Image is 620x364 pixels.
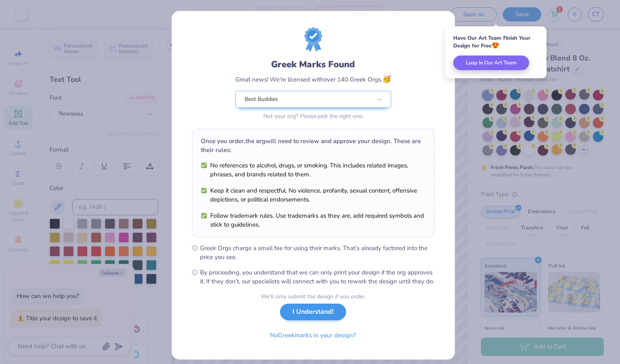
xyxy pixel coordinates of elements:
div: We’ll only submit the design if you order. [261,292,366,301]
div: Once you order, the org will need to review and approve your design. These are their rules: [201,137,426,154]
li: No references to alcohol, drugs, or smoking. This includes related images, phrases, and brands re... [201,161,426,179]
span: 😍 [491,41,499,50]
span: Greek Orgs charge a small fee for using their marks. That’s already factored into the price you see. [200,244,435,261]
span: By proceeding, you understand that we can only print your design if the org approves it. If they ... [200,268,435,286]
button: I Understand! [280,304,346,320]
div: Great news! We’re licensed with over 140 Greek Orgs. [235,74,391,85]
button: Loop In Our Art Team [453,56,529,70]
button: NoGreekmarks in your design? [263,327,363,344]
span: 🥳 [382,74,391,84]
div: Greek Marks Found [235,58,391,71]
li: Follow trademark rules. Use trademarks as they are, add required symbols and stick to guidelines. [201,211,426,229]
div: Have Our Art Team Finish Your Design for Free [453,34,538,49]
div: Not your org? Please pick the right one. [235,112,391,120]
img: license-marks-badge.png [304,27,322,51]
li: Keep it clean and respectful. No violence, profanity, sexual content, offensive depictions, or po... [201,186,426,204]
